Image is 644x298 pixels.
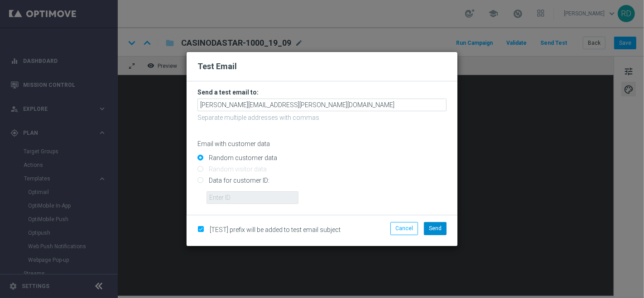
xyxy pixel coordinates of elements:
[207,154,277,162] label: Random customer data
[424,222,447,235] button: Send
[197,140,447,148] p: Email with customer data
[429,225,442,232] span: Send
[197,88,447,96] h3: Send a test email to:
[210,226,341,233] span: [TEST] prefix will be added to test email subject
[390,222,418,235] button: Cancel
[197,61,447,72] h2: Test Email
[197,114,447,122] p: Separate multiple addresses with commas
[207,191,298,204] input: Enter ID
